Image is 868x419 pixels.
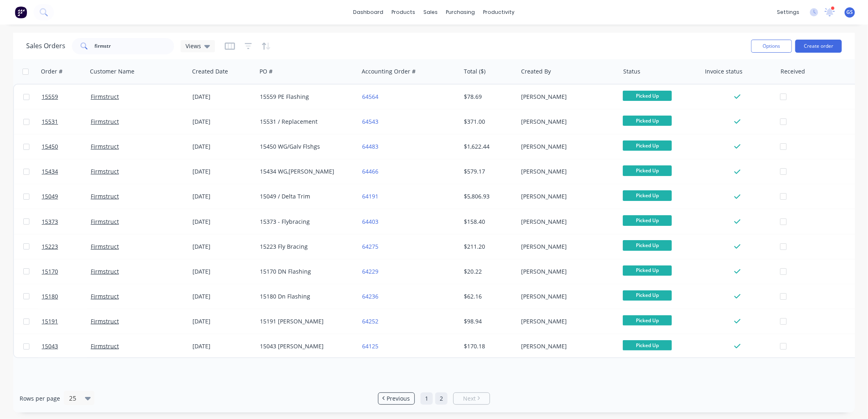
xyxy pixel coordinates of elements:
[260,218,351,226] div: 15373 - Flybracing
[463,394,476,403] span: Next
[192,192,253,201] div: [DATE]
[186,42,201,50] span: Views
[260,342,351,350] div: 15043 [PERSON_NAME]
[91,342,119,350] a: Firmstruct
[773,6,803,18] div: settings
[349,6,388,18] a: dashboard
[623,116,672,126] span: Picked Up
[42,309,91,334] a: 15191
[362,317,378,325] a: 64252
[479,6,519,18] div: productivity
[91,143,119,150] a: Firmstruct
[91,243,119,250] a: Firmstruct
[420,6,442,18] div: sales
[362,292,378,300] a: 64236
[192,67,228,76] div: Created Date
[260,317,351,325] div: 15191 [PERSON_NAME]
[362,267,378,275] a: 64229
[623,315,672,325] span: Picked Up
[521,292,612,301] div: [PERSON_NAME]
[260,118,351,126] div: 15531 / Replacement
[464,93,512,101] div: $78.69
[42,267,58,276] span: 15170
[464,192,512,201] div: $5,806.93
[375,392,493,405] ul: Pagination
[41,67,63,76] div: Order #
[192,118,253,126] div: [DATE]
[623,190,672,201] span: Picked Up
[192,167,253,176] div: [DATE]
[260,67,273,76] div: PO #
[362,192,378,200] a: 64191
[15,6,27,18] img: Factory
[260,243,351,251] div: 15223 Fly Bracing
[362,218,378,225] a: 64403
[42,334,91,359] a: 15043
[464,342,512,350] div: $170.18
[464,167,512,176] div: $579.17
[454,394,490,403] a: Next page
[464,292,512,301] div: $62.16
[464,243,512,251] div: $211.20
[521,93,612,101] div: [PERSON_NAME]
[42,284,91,309] a: 15180
[751,40,792,53] button: Options
[781,67,805,76] div: Received
[192,317,253,325] div: [DATE]
[42,93,58,101] span: 15559
[362,143,378,150] a: 64483
[90,67,134,76] div: Customer Name
[192,93,253,101] div: [DATE]
[623,140,672,151] span: Picked Up
[91,93,119,100] a: Firmstruct
[91,192,119,200] a: Firmstruct
[192,342,253,350] div: [DATE]
[362,118,378,125] a: 64543
[623,165,672,176] span: Picked Up
[260,167,351,176] div: 15434 WG,[PERSON_NAME]
[623,290,672,301] span: Picked Up
[387,394,410,403] span: Previous
[192,243,253,251] div: [DATE]
[26,42,65,50] h1: Sales Orders
[42,259,91,284] a: 15170
[388,6,420,18] div: products
[91,267,119,275] a: Firmstruct
[91,118,119,125] a: Firmstruct
[623,340,672,350] span: Picked Up
[192,218,253,226] div: [DATE]
[91,218,119,225] a: Firmstruct
[442,6,479,18] div: purchasing
[42,317,58,325] span: 15191
[847,9,853,16] span: GS
[260,93,351,101] div: 15559 PE Flashing
[260,292,351,301] div: 15180 Dn Flashing
[378,394,414,403] a: Previous page
[521,67,551,76] div: Created By
[521,267,612,276] div: [PERSON_NAME]
[42,292,58,301] span: 15180
[42,118,58,126] span: 15531
[42,167,58,176] span: 15434
[521,218,612,226] div: [PERSON_NAME]
[42,184,91,209] a: 15049
[91,317,119,325] a: Firmstruct
[362,167,378,175] a: 64466
[362,67,416,76] div: Accounting Order #
[521,243,612,251] div: [PERSON_NAME]
[42,342,58,350] span: 15043
[260,267,351,276] div: 15170 DN Flashing
[91,292,119,300] a: Firmstruct
[623,240,672,250] span: Picked Up
[464,143,512,151] div: $1,622.44
[95,38,174,54] input: Search...
[521,192,612,201] div: [PERSON_NAME]
[464,218,512,226] div: $158.40
[623,91,672,101] span: Picked Up
[521,118,612,126] div: [PERSON_NAME]
[42,192,58,201] span: 15049
[192,267,253,276] div: [DATE]
[42,234,91,259] a: 15223
[521,317,612,325] div: [PERSON_NAME]
[521,342,612,350] div: [PERSON_NAME]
